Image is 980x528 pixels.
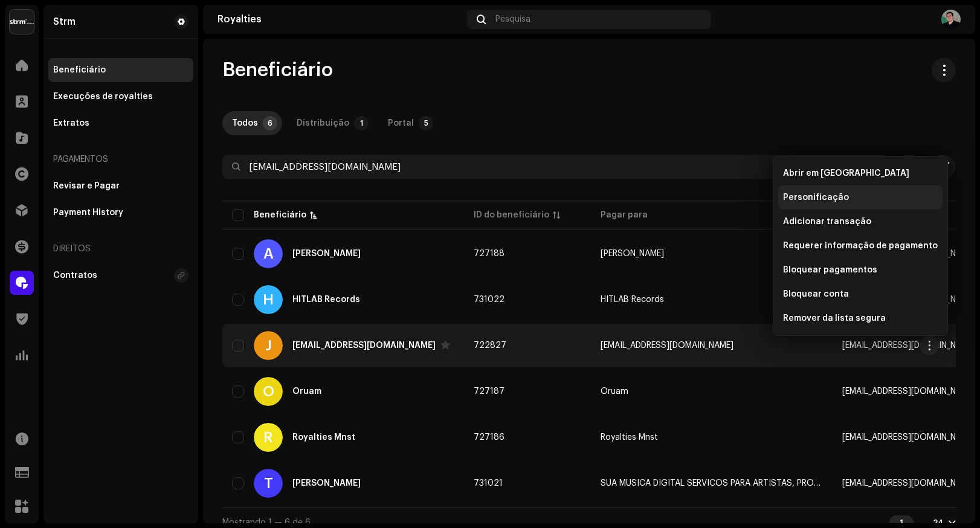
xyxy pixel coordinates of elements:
[254,469,283,498] div: T
[292,250,361,258] div: Alef Donk
[419,116,433,130] p-badge: 5
[48,234,193,263] re-a-nav-header: Direitos
[222,518,311,527] span: Mostrando 1 — 6 de 6
[783,193,849,202] span: Personificação
[495,14,530,24] span: Pesquisa
[254,423,283,452] div: R
[842,387,975,396] span: recuperacaooruam@gmail.com
[48,201,193,225] re-m-nav-item: Payment History
[842,479,975,488] span: digital@suamusica.com.br
[601,433,658,442] span: Royalties Mnst
[53,271,97,280] div: Contratos
[48,174,193,198] re-m-nav-item: Revisar e Pagar
[10,10,34,34] img: 408b884b-546b-4518-8448-1008f9c76b02
[783,169,909,178] span: Abrir em [GEOGRAPHIC_DATA]
[48,145,193,174] re-a-nav-header: Pagamentos
[933,518,944,527] div: 24
[474,250,505,258] span: 727188
[53,181,120,191] div: Revisar e Pagar
[218,14,462,24] div: Royalties
[292,295,360,304] div: HITLAB Records
[783,289,849,299] span: Bloquear conta
[254,285,283,314] div: H
[601,341,733,350] span: jeskinectt@gmail.com
[254,209,306,221] div: Beneficiário
[783,314,886,323] span: Remover da lista segura
[388,111,414,135] div: Portal
[53,92,153,101] div: Execuções de royalties
[474,209,549,221] div: ID do beneficiário
[222,155,888,179] input: Pesquisa
[601,479,911,488] span: SUA MUSICA DIGITAL SERVICOS PARA ARTISTAS, PRODUCAO & EDITORA LTDA
[783,265,877,275] span: Bloquear pagamentos
[474,387,505,396] span: 727187
[48,263,193,288] re-m-nav-item: Contratos
[474,341,506,350] span: 722827
[292,387,321,396] div: Oruam
[254,331,283,360] div: J
[254,377,283,406] div: O
[297,111,349,135] div: Distribuição
[254,239,283,268] div: A
[53,118,89,128] div: Extratos
[474,479,503,488] span: 731021
[263,116,277,130] p-badge: 6
[53,65,106,75] div: Beneficiário
[601,387,628,396] span: Oruam
[292,433,355,442] div: Royalties Mnst
[474,433,505,442] span: 727186
[48,85,193,109] re-m-nav-item: Execuções de royalties
[601,295,664,304] span: HITLAB Records
[601,250,664,258] span: Alef Donk
[48,111,193,135] re-m-nav-item: Extratos
[842,433,975,442] span: royaltiesmnst@gmail.com
[53,208,123,217] div: Payment History
[941,10,961,29] img: 918a7c50-60df-4dc6-aa5d-e5e31497a30a
[783,217,871,227] span: Adicionar transação
[222,58,333,82] span: Beneficiário
[48,58,193,82] re-m-nav-item: Beneficiário
[474,295,505,304] span: 731022
[292,479,361,488] div: Thiago Aquino
[783,241,938,251] span: Requerer informação de pagamento
[354,116,369,130] p-badge: 1
[292,341,436,350] div: jeskinectt@gmail.com
[842,341,975,350] span: jeskinectt@gmail.com
[232,111,258,135] div: Todos
[53,17,76,27] div: Strm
